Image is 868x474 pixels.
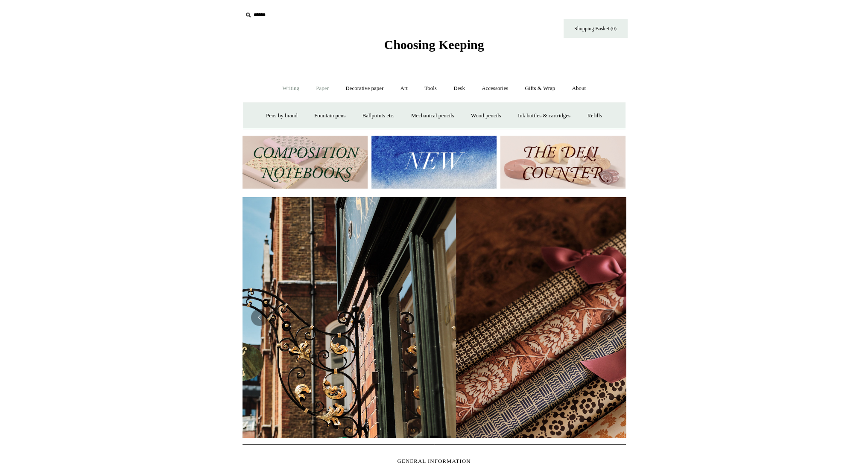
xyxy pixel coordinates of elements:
[564,77,593,100] a: About
[243,136,368,189] img: 202302 Composition ledgers.jpg__PID:69722ee6-fa44-49dd-a067-31375e5d54ec
[446,77,473,100] a: Desk
[500,136,625,189] img: The Deli Counter
[474,77,516,100] a: Accessories
[564,19,628,38] a: Shopping Basket (0)
[251,309,268,326] button: Previous
[403,105,462,127] a: Mechanical pencils
[417,436,426,438] button: Page 1
[579,105,610,127] a: Refills
[417,77,444,100] a: Tools
[393,77,415,100] a: Art
[463,105,509,127] a: Wood pencils
[456,197,839,438] img: Early Bird
[443,436,451,438] button: Page 3
[73,197,456,438] img: Copyright Choosing Keeping 20190711 LS Homepage 7.jpg__PID:4c49fdcc-9d5f-40e8-9753-f5038b35abb7
[600,309,617,326] button: Next
[371,136,497,189] img: New.jpg__PID:f73bdf93-380a-4a35-bcfe-7823039498e1
[307,105,353,127] a: Fountain pens
[338,77,391,100] a: Decorative paper
[384,38,484,52] span: Choosing Keeping
[384,44,484,50] a: Choosing Keeping
[430,436,438,438] button: Page 2
[258,105,305,127] a: Pens by brand
[308,77,336,100] a: Paper
[397,458,471,464] span: GENERAL INFORMATION
[355,105,402,127] a: Ballpoints etc.
[510,105,578,127] a: Ink bottles & cartridges
[517,77,563,100] a: Gifts & Wrap
[275,77,307,100] a: Writing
